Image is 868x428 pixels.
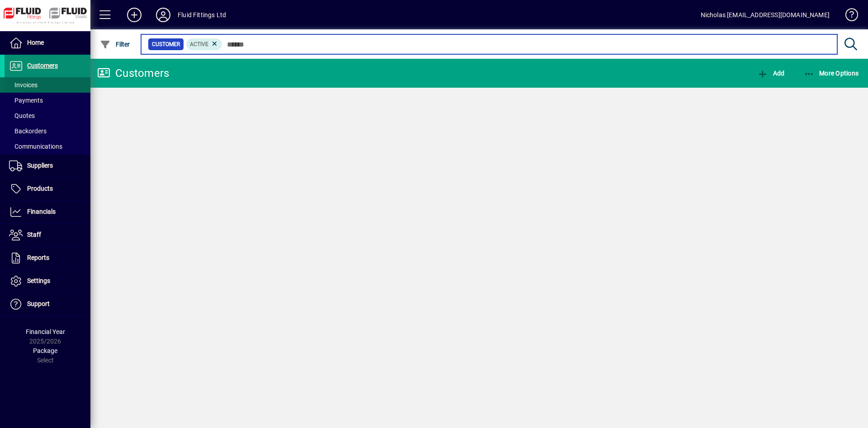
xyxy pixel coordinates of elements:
[149,7,178,23] button: Profile
[186,38,222,50] mat-chip: Activation Status: Active
[27,208,56,215] span: Financials
[701,8,830,22] div: Nicholas [EMAIL_ADDRESS][DOMAIN_NAME]
[100,41,130,48] span: Filter
[5,123,90,139] a: Backorders
[178,8,226,22] div: Fluid Fittings Ltd
[190,41,208,47] span: Active
[9,112,35,119] span: Quotes
[27,62,58,69] span: Customers
[5,155,90,177] a: Suppliers
[5,32,90,54] a: Home
[5,108,90,123] a: Quotes
[26,328,65,335] span: Financial Year
[9,127,47,135] span: Backorders
[802,65,861,81] button: More Options
[120,7,149,23] button: Add
[5,224,90,246] a: Staff
[5,201,90,223] a: Financials
[5,270,90,292] a: Settings
[9,143,62,150] span: Communications
[5,247,90,269] a: Reports
[5,93,90,108] a: Payments
[5,293,90,315] a: Support
[27,185,53,192] span: Products
[755,65,787,81] button: Add
[9,81,38,89] span: Invoices
[33,347,57,354] span: Package
[27,162,53,169] span: Suppliers
[27,231,41,238] span: Staff
[97,66,169,80] div: Customers
[5,178,90,200] a: Products
[27,277,50,284] span: Settings
[839,2,857,31] a: Knowledge Base
[804,70,859,77] span: More Options
[5,139,90,154] a: Communications
[27,300,50,307] span: Support
[5,77,90,93] a: Invoices
[27,39,44,46] span: Home
[9,97,43,104] span: Payments
[757,70,784,77] span: Add
[98,36,132,52] button: Filter
[152,40,180,49] span: Customer
[27,254,49,261] span: Reports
